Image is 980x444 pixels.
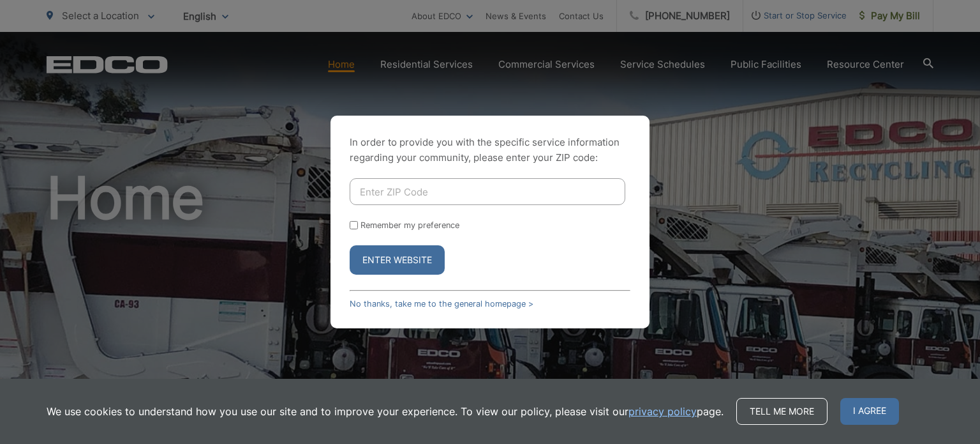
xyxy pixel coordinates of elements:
[350,135,630,165] p: In order to provide you with the specific service information regarding your community, please en...
[628,404,697,419] a: privacy policy
[350,299,533,309] a: No thanks, take me to the general homepage >
[736,398,828,425] a: Tell me more
[840,398,899,425] span: I agree
[350,245,445,275] button: Enter Website
[360,220,459,230] label: Remember my preference
[47,404,724,419] p: We use cookies to understand how you use our site and to improve your experience. To view our pol...
[350,178,625,205] input: Enter ZIP Code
